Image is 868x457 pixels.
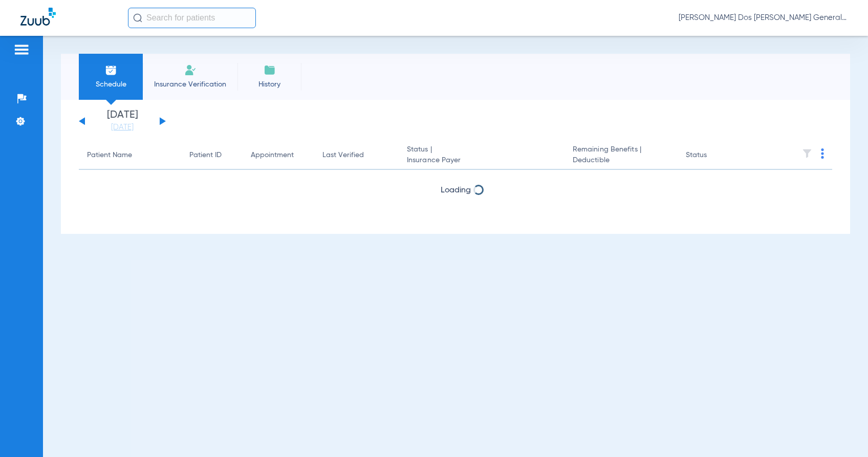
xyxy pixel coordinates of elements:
[189,150,234,161] div: Patient ID
[87,150,173,161] div: Patient Name
[245,79,294,90] span: History
[251,150,294,161] div: Appointment
[251,150,306,161] div: Appointment
[678,141,747,170] th: Status
[407,155,556,166] span: Insurance Payer
[92,110,153,133] li: [DATE]
[150,79,230,90] span: Insurance Verification
[322,150,390,161] div: Last Verified
[441,186,471,194] span: Loading
[264,64,276,76] img: History
[86,79,135,90] span: Schedule
[184,64,197,76] img: Manual Insurance Verification
[105,64,117,76] img: Schedule
[565,141,678,170] th: Remaining Benefits |
[13,43,30,56] img: hamburger-icon
[821,148,824,159] img: group-dot-blue.svg
[399,141,565,170] th: Status |
[128,8,256,28] input: Search for patients
[133,13,142,23] img: Search Icon
[20,8,56,26] img: Zuub Logo
[92,122,153,133] a: [DATE]
[573,155,669,166] span: Deductible
[87,150,132,161] div: Patient Name
[802,148,812,159] img: filter.svg
[189,150,222,161] div: Patient ID
[322,150,364,161] div: Last Verified
[679,13,848,23] span: [PERSON_NAME] Dos [PERSON_NAME] General | Abra Health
